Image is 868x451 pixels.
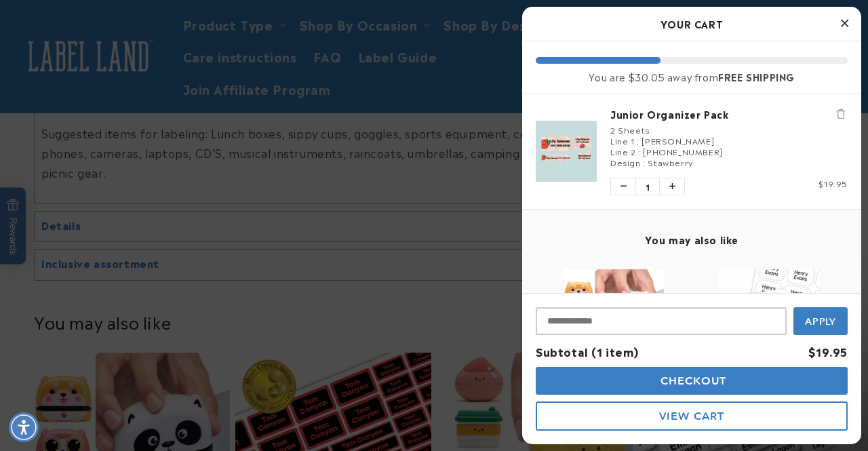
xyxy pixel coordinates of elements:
b: FREE SHIPPING [718,69,795,83]
li: product [536,94,848,209]
button: Are these labels microwave safe? [39,76,191,102]
div: $19.95 [808,342,848,361]
span: : [643,156,646,168]
a: Junior Organizer Pack [610,107,848,121]
span: [PERSON_NAME] [642,134,714,146]
button: What surfaces do these labels stick to? [19,38,191,64]
button: Close Cart [834,14,854,34]
button: Apply [793,307,848,335]
div: Accessibility Menu [9,412,39,442]
span: Subtotal (1 item) [536,343,638,359]
div: You are $30.05 away from [536,71,848,83]
span: [PHONE_NUMBER] [643,145,722,157]
img: View Stick N' Wear Stikins® Labels [719,269,821,371]
button: Checkout [536,367,848,395]
span: Line 1 [610,134,635,146]
span: Design [610,156,641,168]
input: Input Discount [536,307,787,335]
span: : [638,145,641,157]
div: 2 Sheets [610,124,848,135]
span: Stawberry [648,156,692,168]
span: Line 2 [610,145,636,157]
span: Apply [805,315,837,328]
button: Decrease quantity of Junior Organizer Pack [611,178,635,195]
button: Increase quantity of Junior Organizer Pack [660,178,684,195]
img: Junior Organizer Pack - Label Land [536,121,597,182]
img: View Name Stamp [564,269,664,371]
span: $19.95 [818,177,848,189]
span: View Cart [659,410,724,423]
h2: Your Cart [536,14,848,34]
textarea: Type your message here [12,18,192,34]
span: : [637,134,639,146]
span: Checkout [657,374,727,387]
button: Remove Junior Organizer Pack [834,107,848,121]
h4: You may also like [536,233,848,246]
button: View Cart [536,401,848,431]
span: 1 [635,178,660,195]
